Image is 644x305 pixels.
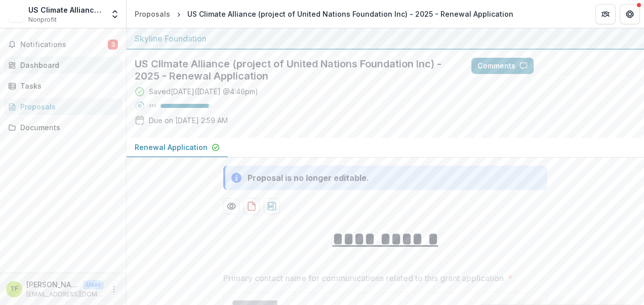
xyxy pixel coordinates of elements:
[248,172,369,184] div: Proposal is no longer editable.
[8,6,24,22] img: US Climate Alliance (project of United Nations Foundation Inc)
[83,280,104,289] p: User
[595,4,616,24] button: Partners
[20,41,108,49] span: Notifications
[620,4,640,24] button: Get Help
[244,198,260,214] button: download-proposal
[108,283,120,295] button: More
[135,9,170,19] div: Proposals
[131,7,517,21] nav: breadcrumb
[28,5,104,15] div: US Climate Alliance (project of United Nations Foundation Inc)
[20,101,114,112] div: Proposals
[4,98,122,115] a: Proposals
[28,15,57,24] span: Nonprofit
[20,60,114,70] div: Dashboard
[149,115,228,126] p: Due on [DATE] 2:59 AM
[108,40,118,50] span: 3
[4,78,122,94] a: Tasks
[4,119,122,136] a: Documents
[223,198,239,214] button: Preview fbdb3b9a-b056-4f0f-b720-6c531d14ccd1-0.pdf
[108,4,122,24] button: Open entity switcher
[26,290,104,299] p: [EMAIL_ADDRESS][DOMAIN_NAME]
[131,7,174,21] a: Proposals
[471,58,534,74] button: Comments
[135,32,636,45] div: Skyline Foundation
[20,81,114,91] div: Tasks
[26,279,79,290] p: [PERSON_NAME]
[538,58,636,74] button: Answer Suggestions
[223,272,504,284] p: Primary contact name for communications related to this grant application
[20,122,114,133] div: Documents
[135,142,208,152] p: Renewal Application
[264,198,280,214] button: download-proposal
[187,9,513,19] div: US Climate Alliance (project of United Nations Foundation Inc) - 2025 - Renewal Application
[4,57,122,73] a: Dashboard
[10,286,18,292] div: Taryn Finnessey
[149,86,258,97] div: Saved [DATE] ( [DATE] @ 4:46pm )
[135,58,455,82] h2: US Climate Alliance (project of United Nations Foundation Inc) - 2025 - Renewal Application
[4,36,122,53] button: Notifications3
[149,102,156,109] p: 95 %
